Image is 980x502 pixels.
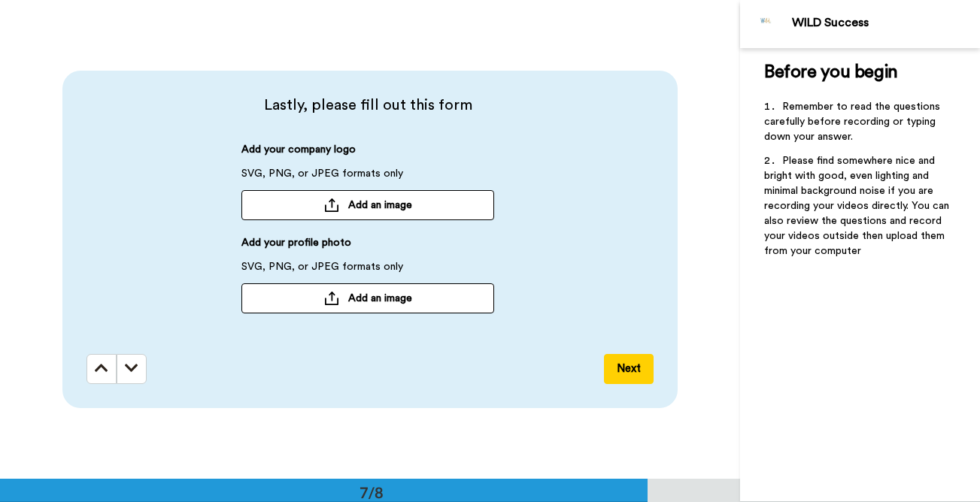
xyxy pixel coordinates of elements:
span: Lastly, please fill out this form [86,95,649,116]
span: Add your company logo [241,142,356,166]
span: Before you begin [764,63,897,81]
button: Next [604,354,654,384]
button: Add an image [241,190,494,220]
span: Add your profile photo [241,235,351,259]
img: Profile Image [748,6,784,42]
div: WILD Success [792,16,979,30]
span: SVG, PNG, or JPEG formats only [241,259,403,283]
span: Remember to read the questions carefully before recording or typing down your answer. [764,101,943,142]
span: Please find somewhere nice and bright with good, even lighting and minimal background noise if yo... [764,156,952,256]
button: Add an image [241,283,494,313]
span: SVG, PNG, or JPEG formats only [241,166,403,190]
span: Add an image [348,291,412,306]
span: Add an image [348,198,412,213]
